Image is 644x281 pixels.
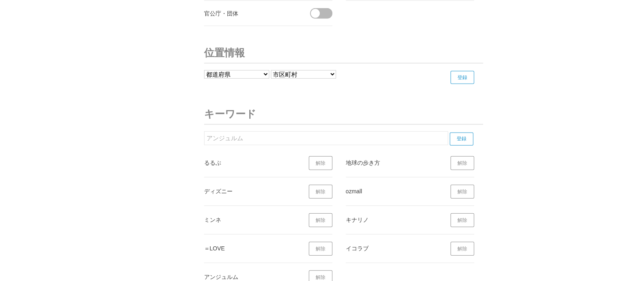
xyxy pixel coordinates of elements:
a: 解除 [451,156,474,170]
a: 解除 [451,185,474,199]
div: るるぶ [204,157,296,168]
a: 解除 [309,156,332,170]
a: 解除 [451,213,474,227]
a: 解除 [451,242,474,256]
input: キーワードを入力 [204,131,448,145]
div: イコラブ [346,243,437,253]
a: 解除 [309,242,332,256]
div: 官公庁・団体 [204,8,296,18]
input: 登録 [451,71,474,84]
h3: 位置情報 [204,42,483,64]
div: ディズニー [204,186,296,196]
div: キナリノ [346,215,437,225]
div: ミンネ [204,215,296,225]
h3: キーワード [204,104,483,125]
div: ozmall [346,186,437,196]
a: 解除 [309,185,332,199]
div: 地球の歩き方 [346,157,437,168]
input: 登録 [450,133,473,146]
div: ＝LOVE [204,243,296,253]
a: 解除 [309,213,332,227]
